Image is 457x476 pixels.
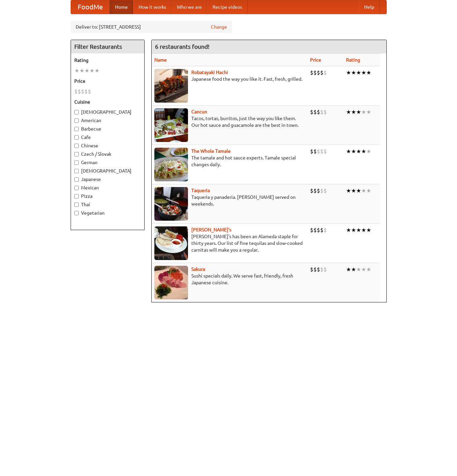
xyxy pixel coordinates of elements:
[366,226,371,234] li: ★
[351,69,356,76] li: ★
[74,127,79,131] input: Barbecue
[356,187,361,194] li: ★
[191,227,231,232] a: [PERSON_NAME]'s
[361,148,366,155] li: ★
[154,154,305,168] p: The tamale and hot sauce experts. Tamale special changes daily.
[351,266,356,273] li: ★
[71,40,144,53] h4: Filter Restaurants
[346,69,351,76] li: ★
[366,69,371,76] li: ★
[133,0,172,14] a: How it works
[71,0,110,14] a: FoodMe
[74,99,141,105] h5: Cuisine
[323,187,327,194] li: $
[74,194,79,198] input: Pizza
[361,69,366,76] li: ★
[323,266,327,273] li: $
[88,88,91,95] li: $
[317,69,320,76] li: $
[356,148,361,155] li: ★
[320,108,323,116] li: $
[310,69,313,76] li: $
[346,187,351,194] li: ★
[154,76,305,82] p: Japanese food the way you like it. Fast, fresh, grilled.
[74,152,79,156] input: Czech / Slovak
[74,88,78,95] li: $
[154,187,188,221] img: taqueria.jpg
[191,266,205,272] a: Sakura
[154,148,188,181] img: wholetamale.jpg
[154,57,167,63] a: Name
[154,194,305,207] p: Taqueria y panaderia. [PERSON_NAME] served on weekends.
[74,125,141,132] label: Barbecue
[351,187,356,194] li: ★
[74,78,141,84] h5: Price
[211,24,227,30] a: Change
[361,226,366,234] li: ★
[81,88,84,95] li: $
[323,108,327,116] li: $
[191,148,231,154] b: The Whole Tamale
[191,109,207,114] a: Cancun
[310,148,313,155] li: $
[191,70,228,75] a: Robatayaki Hachi
[71,21,232,33] div: Deliver to: [STREET_ADDRESS]
[110,0,133,14] a: Home
[74,168,141,174] label: [DEMOGRAPHIC_DATA]
[74,135,79,140] input: Cafe
[74,67,79,74] li: ★
[74,203,79,207] input: Thai
[74,117,141,124] label: American
[74,151,141,157] label: Czech / Slovak
[313,69,317,76] li: $
[356,266,361,273] li: ★
[313,187,317,194] li: $
[154,272,305,286] p: Sushi specials daily. We serve fast, friendly, fresh Japanese cuisine.
[84,88,88,95] li: $
[317,226,320,234] li: $
[346,108,351,116] li: ★
[74,109,141,115] label: [DEMOGRAPHIC_DATA]
[84,67,89,74] li: ★
[74,144,79,148] input: Chinese
[154,69,188,103] img: robatayaki.jpg
[359,0,380,14] a: Help
[317,187,320,194] li: $
[154,226,188,260] img: pedros.jpg
[154,266,188,299] img: sakura.jpg
[356,226,361,234] li: ★
[323,148,327,155] li: $
[320,187,323,194] li: $
[346,148,351,155] li: ★
[74,118,79,123] input: American
[74,201,141,208] label: Thai
[155,43,210,50] ng-pluralize: 6 restaurants found!
[323,226,327,234] li: $
[361,266,366,273] li: ★
[356,69,361,76] li: ★
[356,108,361,116] li: ★
[89,67,94,74] li: ★
[191,188,210,193] b: Taqueria
[74,176,141,183] label: Japanese
[320,148,323,155] li: $
[154,233,305,253] p: [PERSON_NAME]'s has been an Alameda staple for thirty years. Our list of fine tequilas and slow-c...
[320,226,323,234] li: $
[366,266,371,273] li: ★
[351,226,356,234] li: ★
[74,57,141,64] h5: Rating
[313,266,317,273] li: $
[346,57,360,63] a: Rating
[366,148,371,155] li: ★
[74,193,141,199] label: Pizza
[74,142,141,149] label: Chinese
[74,210,141,216] label: Vegetarian
[94,67,100,74] li: ★
[320,69,323,76] li: $
[79,67,84,74] li: ★
[310,57,321,63] a: Price
[317,148,320,155] li: $
[366,187,371,194] li: ★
